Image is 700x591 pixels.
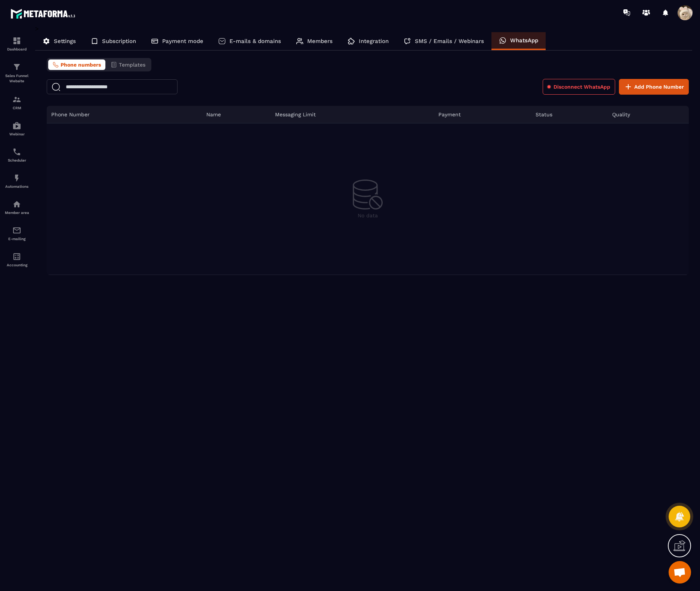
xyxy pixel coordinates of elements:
[669,561,691,584] div: Mở cuộc trò chuyện
[307,38,333,45] p: Members
[119,62,145,68] span: Templates
[2,194,32,220] a: automationsautomationsMember area
[359,38,389,45] p: Integration
[229,38,281,45] p: E-mails & domains
[2,158,32,162] p: Scheduler
[2,211,32,215] p: Member area
[12,121,21,130] img: automations
[12,62,21,71] img: formation
[2,31,32,57] a: formationformationDashboard
[102,38,136,45] p: Subscription
[2,73,32,84] p: Sales Funnel Website
[54,38,76,45] p: Settings
[12,174,21,183] img: automations
[2,142,32,168] a: schedulerschedulerScheduler
[2,184,32,189] p: Automations
[608,106,689,123] th: Quality
[510,37,538,44] p: WhatsApp
[162,38,203,45] p: Payment mode
[12,200,21,209] img: automations
[2,47,32,51] p: Dashboard
[2,106,32,110] p: CRM
[47,106,202,123] th: Phone Number
[2,116,32,142] a: automationsautomationsWebinar
[634,83,684,91] span: Add Phone Number
[12,147,21,156] img: scheduler
[2,220,32,246] a: emailemailE-mailing
[2,168,32,194] a: automationsautomationsAutomations
[434,106,531,123] th: Payment
[61,62,101,68] span: Phone numbers
[2,246,32,273] a: accountantaccountantAccounting
[358,212,378,218] p: No data
[12,252,21,261] img: accountant
[106,59,150,70] button: Templates
[2,89,32,116] a: formationformationCRM
[553,83,610,91] span: Disconnect WhatsApp
[202,106,271,123] th: Name
[2,132,32,136] p: Webinar
[2,263,32,267] p: Accounting
[12,226,21,235] img: email
[48,59,105,70] button: Phone numbers
[35,25,693,275] div: >
[543,79,615,95] button: Disconnect WhatsApp
[10,7,78,21] img: logo
[2,237,32,241] p: E-mailing
[619,79,689,95] button: Add Phone Number
[271,106,434,123] th: Messaging Limit
[415,38,484,45] p: SMS / Emails / Webinars
[12,36,21,45] img: formation
[531,106,608,123] th: Status
[12,95,21,104] img: formation
[2,57,32,89] a: formationformationSales Funnel Website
